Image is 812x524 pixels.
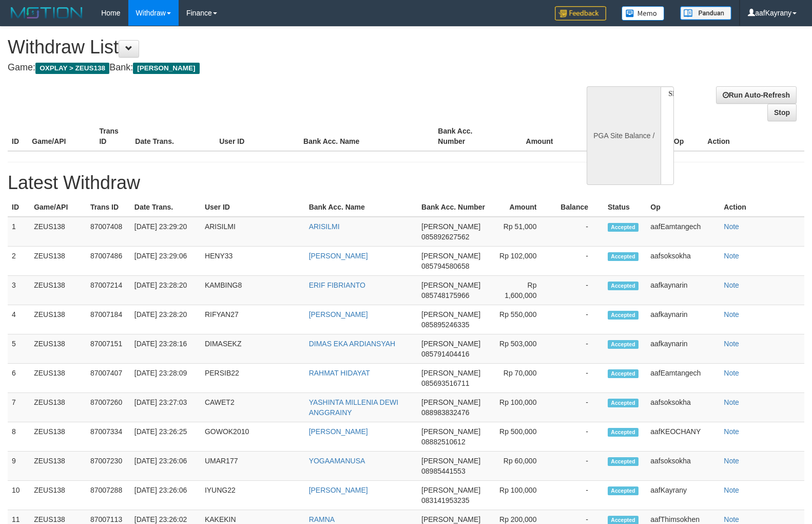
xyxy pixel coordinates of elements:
[622,6,665,21] img: Button%20Memo.svg
[421,321,469,329] span: 085895246335
[552,422,604,452] td: -
[309,369,370,377] a: RAHMAT HIDAYAT
[604,198,646,217] th: Status
[8,422,30,452] td: 8
[724,427,739,436] a: Note
[491,305,552,334] td: Rp 550,000
[720,198,804,217] th: Action
[309,222,340,231] a: ARISILMI
[421,427,480,436] span: [PERSON_NAME]
[30,452,86,481] td: ZEUS138
[130,198,201,217] th: Date Trans.
[30,276,86,305] td: ZEUS138
[201,481,305,510] td: IYUNG22
[608,340,639,349] span: Accepted
[724,281,739,289] a: Note
[568,122,630,151] th: Balance
[305,198,417,217] th: Bank Acc. Name
[130,247,201,276] td: [DATE] 23:29:06
[309,398,399,417] a: YASHINTA MILLENIA DEWI ANGGRAINY
[421,438,466,446] span: 08882510612
[716,86,797,104] a: Run Auto-Refresh
[30,305,86,334] td: ZEUS138
[309,281,365,289] a: ERIF FIBRIANTO
[130,452,201,481] td: [DATE] 23:26:06
[201,422,305,452] td: GOWOK2010
[8,276,30,305] td: 3
[201,198,305,217] th: User ID
[646,334,720,364] td: aafkaynarin
[421,398,480,406] span: [PERSON_NAME]
[552,481,604,510] td: -
[724,310,739,319] a: Note
[201,305,305,334] td: RIFYAN27
[421,291,469,300] span: 085748175966
[724,486,739,494] a: Note
[8,247,30,276] td: 2
[201,276,305,305] td: KAMBING8
[309,486,368,494] a: [PERSON_NAME]
[421,408,469,417] span: 088983832476
[421,310,480,319] span: [PERSON_NAME]
[587,86,661,185] div: PGA Site Balance /
[608,223,639,232] span: Accepted
[421,252,480,260] span: [PERSON_NAME]
[421,350,469,358] span: 085791404416
[724,369,739,377] a: Note
[201,393,305,422] td: CAWET2
[30,481,86,510] td: ZEUS138
[8,364,30,393] td: 6
[86,198,130,217] th: Trans ID
[201,247,305,276] td: HENY33
[608,399,639,407] span: Accepted
[299,122,434,151] th: Bank Acc. Name
[608,369,639,378] span: Accepted
[552,217,604,247] td: -
[201,217,305,247] td: ARISILMI
[491,217,552,247] td: Rp 51,000
[201,452,305,481] td: UMAR177
[646,247,720,276] td: aafsoksokha
[724,222,739,231] a: Note
[28,122,95,151] th: Game/API
[552,364,604,393] td: -
[552,452,604,481] td: -
[130,393,201,422] td: [DATE] 23:27:03
[8,173,804,193] h1: Latest Withdraw
[8,452,30,481] td: 9
[421,496,469,504] span: 083141953235
[421,233,469,241] span: 085892627562
[86,247,130,276] td: 87007486
[8,481,30,510] td: 10
[724,515,739,523] a: Note
[215,122,299,151] th: User ID
[646,276,720,305] td: aafkaynarin
[552,276,604,305] td: -
[608,311,639,320] span: Accepted
[130,276,201,305] td: [DATE] 23:28:20
[608,486,639,495] span: Accepted
[35,63,109,74] span: OXPLAY > ZEUS138
[434,122,501,151] th: Bank Acc. Number
[421,340,480,348] span: [PERSON_NAME]
[30,393,86,422] td: ZEUS138
[8,37,531,58] h1: Withdraw List
[491,422,552,452] td: Rp 500,000
[30,334,86,364] td: ZEUS138
[421,467,466,475] span: 08985441553
[30,217,86,247] td: ZEUS138
[491,481,552,510] td: Rp 100,000
[8,122,28,151] th: ID
[608,282,639,290] span: Accepted
[552,393,604,422] td: -
[646,481,720,510] td: aafKayrany
[86,217,130,247] td: 87007408
[646,198,720,217] th: Op
[491,247,552,276] td: Rp 102,000
[130,481,201,510] td: [DATE] 23:26:06
[491,334,552,364] td: Rp 503,000
[646,217,720,247] td: aafEamtangech
[421,262,469,270] span: 085794580658
[491,276,552,305] td: Rp 1,600,000
[30,247,86,276] td: ZEUS138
